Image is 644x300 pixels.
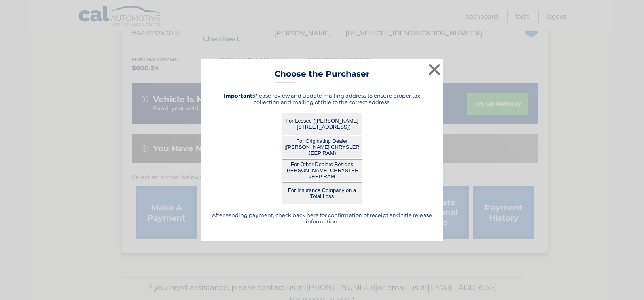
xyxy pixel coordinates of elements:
button: For Lessee ([PERSON_NAME] - [STREET_ADDRESS]) [282,113,362,135]
button: For Insurance Company on a Total Loss [282,182,362,204]
button: For Other Dealers Besides [PERSON_NAME] CHRYSLER JEEP RAM [282,159,362,181]
h5: After sending payment, check back here for confirmation of receipt and title release information. [211,212,433,225]
h3: Choose the Purchaser [275,69,370,83]
button: × [426,61,443,77]
h5: Please review and update mailing address to ensure proper tax collection and mailing of title to ... [211,92,433,105]
button: For Originating Dealer ([PERSON_NAME] CHRYSLER JEEP RAM) [282,136,362,158]
strong: Important: [224,92,254,99]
